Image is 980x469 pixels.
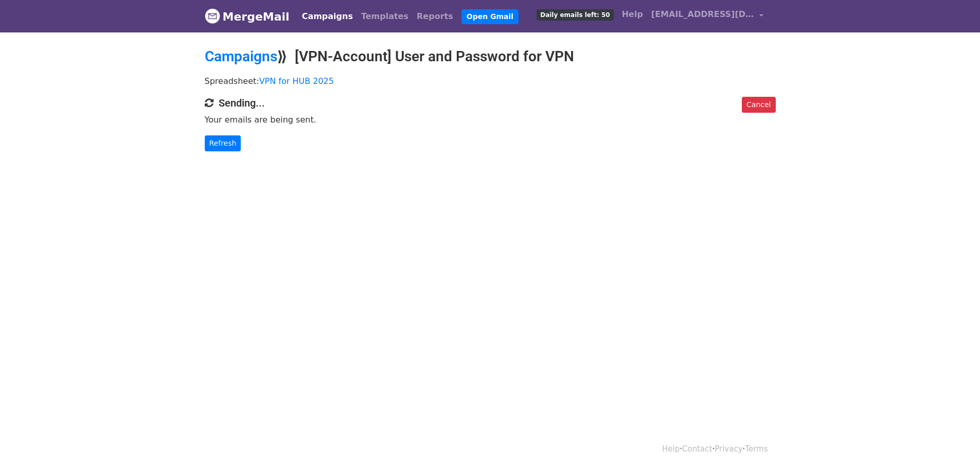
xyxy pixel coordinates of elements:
a: Reports [413,6,457,27]
h2: ⟫ [VPN-Account] User and Password for VPN [205,48,776,65]
img: MergeMail logo [205,8,220,24]
h4: Sending... [205,97,776,109]
a: MergeMail [205,6,290,27]
a: Templates [357,6,413,27]
a: Campaigns [205,48,277,65]
a: Daily emails left: 50 [532,4,617,25]
a: [EMAIL_ADDRESS][DOMAIN_NAME] [647,4,768,28]
a: Cancel [742,97,775,113]
a: Open Gmail [461,9,519,24]
span: Daily emails left: 50 [537,9,613,21]
a: VPN for HUB 2025 [259,76,334,86]
a: Contact [682,444,712,454]
a: Campaigns [298,6,357,27]
a: Privacy [715,444,742,454]
a: Help [662,444,680,454]
iframe: Chat Widget [929,420,980,469]
a: Terms [745,444,768,454]
span: [EMAIL_ADDRESS][DOMAIN_NAME] [651,8,754,21]
a: Refresh [205,135,241,151]
a: Help [618,4,647,25]
p: Spreadsheet: [205,76,776,86]
p: Your emails are being sent. [205,114,776,125]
